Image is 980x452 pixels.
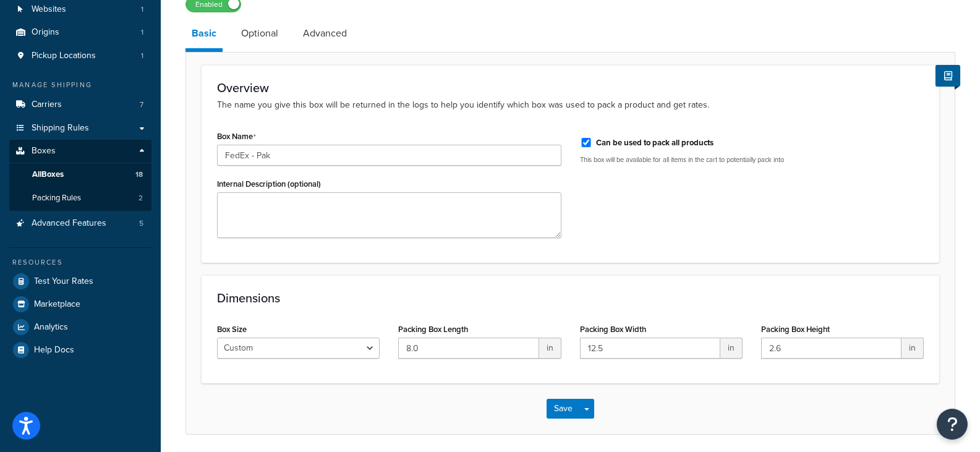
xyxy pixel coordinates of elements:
span: 2 [138,193,143,203]
a: Help Docs [9,339,151,361]
div: Manage Shipping [9,80,151,90]
a: AllBoxes18 [9,163,151,186]
span: 1 [141,51,143,61]
a: Advanced [297,19,353,48]
span: Marketplace [34,299,80,310]
li: Origins [9,21,151,44]
span: in [539,338,561,359]
label: Box Name [217,132,256,142]
p: The name you give this box will be returned in the logs to help you identify which box was used t... [217,98,924,112]
span: 7 [140,100,143,110]
li: Advanced Features [9,212,151,235]
label: Packing Box Width [580,325,646,334]
a: Advanced Features5 [9,212,151,235]
span: Websites [32,4,66,15]
label: Internal Description (optional) [217,179,321,189]
label: Packing Box Height [761,325,830,334]
button: Open Resource Center [937,409,968,440]
span: Pickup Locations [32,51,96,61]
p: This box will be available for all items in the cart to potentially pack into [580,155,924,164]
span: Origins [32,27,59,38]
span: 1 [141,27,143,38]
span: Help Docs [34,345,74,356]
a: Carriers7 [9,93,151,116]
li: Carriers [9,93,151,116]
span: All Boxes [32,169,64,180]
button: Show Help Docs [935,65,960,87]
a: Test Your Rates [9,270,151,292]
span: Test Your Rates [34,276,93,287]
span: in [901,338,924,359]
span: Shipping Rules [32,123,89,134]
a: Marketplace [9,293,151,315]
li: Boxes [9,140,151,210]
a: Boxes [9,140,151,163]
span: Advanced Features [32,218,106,229]
a: Optional [235,19,284,48]
label: Box Size [217,325,247,334]
a: Basic [185,19,223,52]
label: Can be used to pack all products [596,137,714,148]
span: Analytics [34,322,68,333]
span: 1 [141,4,143,15]
button: Save [547,399,580,419]
li: Packing Rules [9,187,151,210]
span: Carriers [32,100,62,110]
span: 18 [135,169,143,180]
span: Boxes [32,146,56,156]
h3: Overview [217,81,924,95]
h3: Dimensions [217,291,924,305]
span: Packing Rules [32,193,81,203]
a: Origins1 [9,21,151,44]
a: Pickup Locations1 [9,45,151,67]
span: 5 [139,218,143,229]
span: in [720,338,743,359]
li: Pickup Locations [9,45,151,67]
a: Packing Rules2 [9,187,151,210]
a: Analytics [9,316,151,338]
label: Packing Box Length [398,325,468,334]
div: Resources [9,257,151,268]
a: Shipping Rules [9,117,151,140]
